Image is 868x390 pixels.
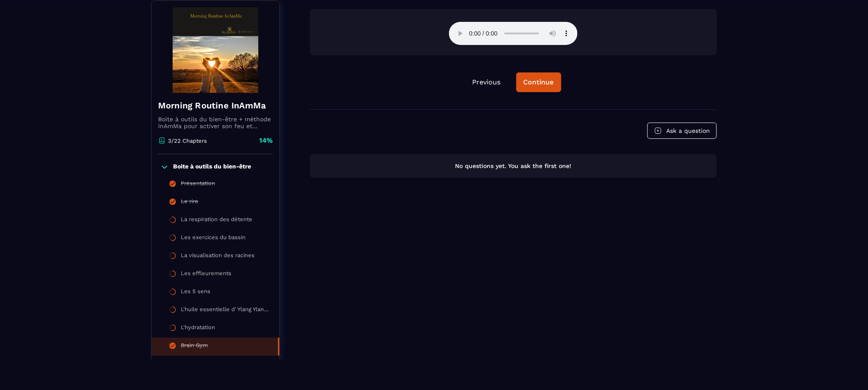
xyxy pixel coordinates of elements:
div: Brain Gym [181,342,208,351]
div: La respiration des détente [181,216,252,225]
h4: Morning Routine InAmMa [158,99,273,111]
div: L'huile essentielle d' Ylang Ylang et le plexus solaire [181,306,271,315]
p: 3/22 Chapters [168,138,207,144]
div: Présentation [181,180,215,189]
p: 14% [259,136,273,145]
p: Boite à outils du bien-être + méthode InAmMa pour activer son feu et écouter la voix de son coeur... [158,116,273,129]
div: Le rire [181,198,198,207]
div: Continue [524,78,554,87]
div: Les effleurements [181,270,231,279]
div: Les exercices du bassin [181,234,245,243]
button: Continue [516,72,561,92]
div: L'hydratation [181,324,215,333]
p: Boite à outils du bien-être [173,163,251,171]
p: No questions yet. You ask the first one! [317,162,709,170]
div: Les 5 sens [181,288,210,297]
button: Ask a question [647,123,717,139]
button: Previous [466,73,508,92]
div: La visualisation des racines [181,252,254,261]
img: banner [158,7,273,93]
